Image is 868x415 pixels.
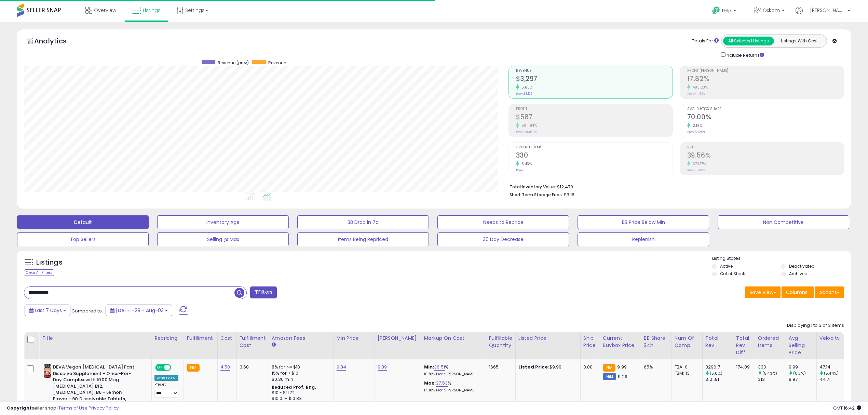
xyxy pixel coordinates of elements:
[154,382,178,398] div: Preset:
[516,151,673,161] h2: 330
[272,396,328,402] div: $10.01 - $10.83
[617,364,627,370] span: 9.99
[424,388,481,393] p: 17.08% Profit [PERSON_NAME]
[793,371,806,376] small: (0.2%)
[722,8,731,14] span: Help
[687,168,705,172] small: Prev: -6.89%
[603,364,615,372] small: FBA
[789,335,814,356] div: Avg Selling Price
[337,335,372,342] div: Min Price
[819,335,844,342] div: Velocity
[833,405,861,411] span: 2025-08-12 16:42 GMT
[89,405,119,411] a: Privacy Policy
[434,364,445,371] a: 36.51
[272,370,328,376] div: 15% for > $10
[337,364,347,371] a: 9.84
[272,376,328,383] div: $0.30 min
[17,232,149,246] button: Top Sellers
[603,335,638,349] div: Current Buybox Price
[789,271,808,277] label: Archived
[437,215,569,229] button: Needs to Reprice
[516,69,673,73] span: Revenue
[516,130,537,134] small: Prev: -$145.06
[35,307,62,314] span: Last 7 Days
[268,60,286,66] span: Revenue
[44,364,51,378] img: 51klxUyi5gL._SL40_.jpg
[272,335,331,342] div: Amazon Fees
[675,335,700,349] div: Num of Comp.
[25,305,70,316] button: Last 7 Days
[421,332,486,359] th: The percentage added to the cost of goods (COGS) that forms the calculator for Min & Max prices.
[736,335,752,356] div: Total Rev. Diff.
[705,335,730,349] div: Total Rev.
[786,289,808,296] span: Columns
[718,215,849,229] button: Non Competitive
[723,37,774,45] button: All Selected Listings
[758,364,786,370] div: 330
[24,269,54,276] div: Clear All Filters
[42,335,149,342] div: Title
[796,7,850,22] a: Hi [PERSON_NAME]
[583,335,597,349] div: Ship Price
[675,364,697,370] div: FBA: 0
[7,405,32,411] strong: Copyright
[687,69,844,73] span: Profit [PERSON_NAME]
[240,364,263,370] div: 3.68
[143,7,161,14] span: Listings
[516,168,529,172] small: Prev: 313
[170,365,181,371] span: OFF
[272,390,328,396] div: $10 - $11.72
[437,232,569,246] button: 30 Day Decrease
[436,380,448,387] a: 37.53
[690,161,706,166] small: 674.17%
[789,364,816,370] div: 9.99
[424,380,436,386] b: Max:
[618,373,627,380] span: 9.29
[424,380,481,393] div: %
[745,286,781,298] button: Save View
[489,364,510,370] div: 1665
[240,335,266,349] div: Fulfillment Cost
[424,364,434,370] b: Min:
[218,60,249,66] span: Revenue (prev)
[116,307,164,314] span: [DATE]-28 - Aug-03
[519,123,537,128] small: 504.94%
[154,375,178,381] div: Amazon AI
[687,146,844,149] span: ROI
[250,286,277,298] button: Filters
[34,36,80,48] h5: Analytics
[720,271,745,277] label: Out of Stock
[705,364,733,370] div: 3296.7
[758,376,786,383] div: 313
[518,364,575,370] div: $9.99
[510,192,563,198] b: Short Term Storage Fees:
[687,113,844,122] h2: 70.00%
[736,364,750,370] div: 174.89
[564,191,574,198] span: $3.16
[787,322,844,329] div: Displaying 1 to 3 of 3 items
[819,364,847,370] div: 47.14
[17,215,149,229] button: Default
[378,335,418,342] div: [PERSON_NAME]
[510,182,839,190] li: $12,470
[94,7,116,14] span: Overview
[603,373,616,380] small: FBM
[762,371,777,376] small: (5.43%)
[272,384,316,390] b: Reduced Prof. Rng.
[824,371,839,376] small: (5.44%)
[789,376,816,383] div: 9.97
[157,232,289,246] button: Selling @ Max
[272,342,276,348] small: Amazon Fees.
[578,215,709,229] button: BB Price Below Min
[687,130,705,134] small: Prev: 68.50%
[774,37,825,45] button: Listings With Cost
[187,364,199,372] small: FBA
[378,364,387,371] a: 9.89
[712,255,851,262] p: Listing States:
[7,405,119,412] div: seller snap | |
[789,263,815,269] label: Deactivated
[516,75,673,84] h2: $3,297
[819,376,847,383] div: 44.71
[705,376,733,383] div: 3121.81
[690,123,703,128] small: 2.19%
